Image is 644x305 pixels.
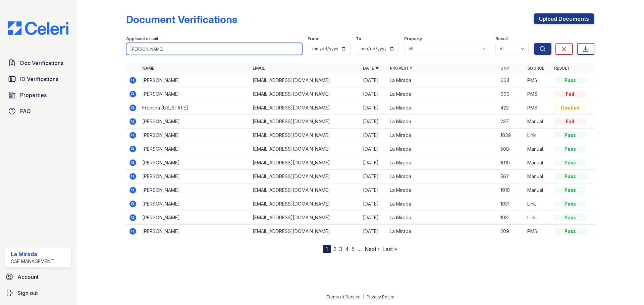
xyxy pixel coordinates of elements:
td: [EMAIL_ADDRESS][DOMAIN_NAME] [250,129,360,142]
td: La Mirada [387,225,497,238]
td: [PERSON_NAME] [140,170,250,183]
div: Pass [554,173,586,180]
a: Properties [5,88,71,102]
a: 5 [352,246,355,252]
td: [DATE] [360,156,387,170]
div: Document Verifications [126,13,237,25]
td: [EMAIL_ADDRESS][DOMAIN_NAME] [250,74,360,87]
div: Pass [554,228,586,235]
a: Source [527,66,544,71]
div: Pass [554,187,586,194]
td: [EMAIL_ADDRESS][DOMAIN_NAME] [250,101,360,115]
td: PMS [525,87,551,101]
td: [PERSON_NAME] [140,87,250,101]
a: Terms of Service [326,294,361,299]
td: Manual [525,156,551,170]
td: [PERSON_NAME] [140,129,250,142]
td: [EMAIL_ADDRESS][DOMAIN_NAME] [250,211,360,225]
label: Result [495,36,508,42]
a: ID Verifications [5,72,71,86]
a: Doc Verifications [5,56,71,70]
td: [EMAIL_ADDRESS][DOMAIN_NAME] [250,197,360,211]
a: Unit [500,66,511,71]
td: 209 [498,225,525,238]
td: Link [525,211,551,225]
td: [EMAIL_ADDRESS][DOMAIN_NAME] [250,156,360,170]
td: Manual [525,183,551,197]
label: From [308,36,318,42]
td: La Mirada [387,142,497,156]
td: [EMAIL_ADDRESS][DOMAIN_NAME] [250,183,360,197]
a: Account [3,270,74,284]
div: Fail [554,91,586,97]
td: [DATE] [360,183,387,197]
td: [DATE] [360,101,387,115]
td: [DATE] [360,87,387,101]
td: 562 [498,170,525,183]
td: [PERSON_NAME] [140,183,250,197]
td: Manual [525,170,551,183]
input: Search by name, email, or unit number [126,43,302,55]
td: [DATE] [360,115,387,129]
span: Properties [20,91,47,99]
label: Applicant or unit [126,36,158,42]
td: [DATE] [360,142,387,156]
span: FAQ [20,107,31,115]
label: To [356,36,361,42]
a: 3 [339,246,342,252]
a: Last » [382,246,397,252]
a: Result [554,66,570,71]
span: Sign out [17,289,38,297]
span: Doc Verifications [20,59,63,67]
td: Manual [525,115,551,129]
td: 1031 [498,197,525,211]
td: 508 [498,142,525,156]
label: Property [404,36,422,42]
td: [PERSON_NAME] [140,211,250,225]
a: Date ▼ [363,66,379,71]
td: Link [525,129,551,142]
td: La Mirada [387,115,497,129]
td: [PERSON_NAME] [140,225,250,238]
td: La Mirada [387,74,497,87]
td: [DATE] [360,170,387,183]
a: FAQ [5,104,71,118]
td: La Mirada [387,101,497,115]
a: Sign out [3,286,74,300]
td: Frensha [US_STATE] [140,101,250,115]
a: 4 [345,246,349,252]
div: Caution [554,104,586,111]
td: La Mirada [387,170,497,183]
div: Pass [554,132,586,139]
td: [EMAIL_ADDRESS][DOMAIN_NAME] [250,170,360,183]
td: [PERSON_NAME] [140,156,250,170]
td: [PERSON_NAME] [140,197,250,211]
td: PMS [525,101,551,115]
td: [EMAIL_ADDRESS][DOMAIN_NAME] [250,87,360,101]
td: [EMAIL_ADDRESS][DOMAIN_NAME] [250,115,360,129]
div: Fail [554,118,586,125]
td: [EMAIL_ADDRESS][DOMAIN_NAME] [250,142,360,156]
td: La Mirada [387,197,497,211]
div: Pass [554,146,586,152]
td: [DATE] [360,211,387,225]
span: Account [17,273,39,281]
div: La Mirada [11,250,54,258]
a: Email [253,66,265,71]
div: | [363,294,364,299]
a: 2 [333,246,336,252]
td: Manual [525,142,551,156]
td: [DATE] [360,74,387,87]
a: Name [142,66,154,71]
div: CAF Management [11,258,54,265]
td: La Mirada [387,183,497,197]
td: 664 [498,74,525,87]
div: Pass [554,159,586,166]
td: [PERSON_NAME] [140,74,250,87]
td: [DATE] [360,197,387,211]
td: Link [525,197,551,211]
a: Property [390,66,412,71]
td: 1039 [498,129,525,142]
div: Pass [554,201,586,207]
